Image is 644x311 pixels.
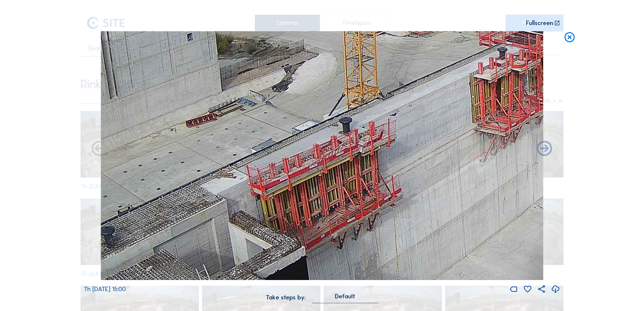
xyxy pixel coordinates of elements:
[526,20,553,27] div: Fullscreen
[535,140,554,158] i: Back
[335,294,355,299] div: Default
[101,31,543,280] img: Image
[90,140,109,158] i: Forward
[84,285,126,293] span: Th [DATE] 15:00
[266,295,306,301] div: Take steps by:
[312,294,378,303] div: Default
